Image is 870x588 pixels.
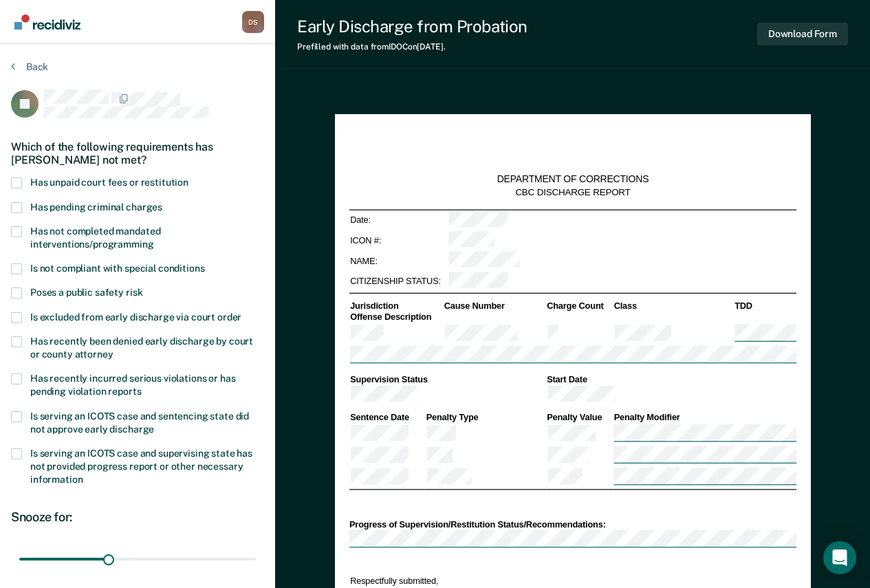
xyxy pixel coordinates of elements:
span: Has recently incurred serious violations or has pending violation reports [30,373,235,397]
td: NAME: [349,251,447,272]
th: Penalty Type [425,412,546,424]
div: CBC DISCHARGE REPORT [515,186,630,198]
th: Charge Count [545,301,612,312]
div: D S [242,11,264,33]
span: Is serving an ICOTS case and sentencing state did not approve early discharge [30,411,249,435]
span: Is not compliant with special conditions [30,263,204,274]
td: Respectfully submitted, [349,574,563,587]
span: Has recently been denied early discharge by court or county attorney [30,336,253,360]
th: TDD [733,301,796,312]
div: Snooze for: [11,510,264,525]
div: Open Intercom Messenger [823,541,856,574]
span: Poses a public safety risk [30,287,142,298]
div: Early Discharge from Probation [297,17,528,36]
th: Sentence Date [349,412,425,424]
td: CITIZENSHIP STATUS: [349,271,447,292]
th: Class [613,301,734,312]
th: Cause Number [443,301,545,312]
th: Start Date [545,373,796,385]
span: Has pending criminal charges [30,202,162,213]
span: Has unpaid court fees or restitution [30,177,188,188]
th: Penalty Value [545,412,612,424]
span: Is serving an ICOTS case and supervising state has not provided progress report or other necessar... [30,448,252,485]
th: Jurisdiction [349,301,443,312]
button: Download Form [757,23,848,45]
td: Date: [349,210,447,230]
th: Offense Description [349,312,443,323]
div: Prefilled with data from IDOC on [DATE] . [297,42,528,52]
span: Is excluded from early discharge via court order [30,312,241,323]
button: Back [11,61,48,73]
img: Recidiviz [14,14,80,30]
div: Which of the following requirements has [PERSON_NAME] not met? [11,129,264,177]
div: DEPARTMENT OF CORRECTIONS [497,173,649,186]
td: ICON #: [349,230,447,251]
th: Penalty Modifier [613,412,796,424]
button: Profile dropdown button [242,11,264,33]
th: Supervision Status [349,373,545,385]
span: Has not completed mandated interventions/programming [30,226,160,250]
div: Progress of Supervision/Restitution Status/Recommendations: [349,519,796,530]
